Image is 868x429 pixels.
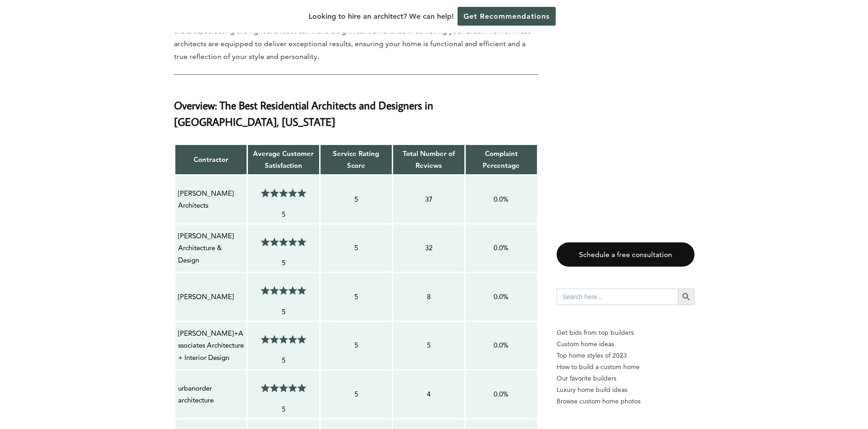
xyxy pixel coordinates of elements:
[396,388,462,400] p: 4
[557,350,694,361] a: Top home styles of 2023
[557,361,694,373] a: How to build a custom home
[396,242,462,254] p: 32
[251,209,316,220] p: 5
[557,373,694,384] a: Our favorite builders
[468,388,534,400] p: 0.0%
[557,384,694,396] a: Luxury home build ideas
[323,242,389,254] p: 5
[178,188,244,212] p: [PERSON_NAME] Architects
[178,327,244,364] p: [PERSON_NAME]+Associates Architecture + Interior Design
[178,230,244,266] p: [PERSON_NAME] Architecture & Design
[468,193,534,205] p: 0.0%
[557,396,694,407] a: Browse custom home photos
[483,149,520,170] strong: Complaint Percentage
[403,149,455,170] strong: Total Number of Reviews
[396,339,462,351] p: 5
[194,155,228,164] strong: Contractor
[333,149,379,170] strong: Service Rating Score
[396,291,462,303] p: 8
[396,193,462,205] p: 37
[251,257,316,269] p: 5
[178,291,244,303] p: [PERSON_NAME]
[557,338,694,350] a: Custom home ideas
[251,403,316,415] p: 5
[468,291,534,303] p: 0.0%
[323,193,389,205] p: 5
[253,149,314,170] strong: Average Customer Satisfaction
[681,292,691,302] svg: Search
[323,339,389,351] p: 5
[251,306,316,318] p: 5
[557,327,694,338] p: Get bids from top builders
[174,98,433,129] strong: Overview: The Best Residential Architects and Designers in [GEOGRAPHIC_DATA], [US_STATE]
[468,242,534,254] p: 0.0%
[557,242,694,267] a: Schedule a free consultation
[178,382,244,407] p: urbanorder architecture
[468,339,534,351] p: 0.0%
[557,289,678,305] input: Search here...
[251,354,316,366] p: 5
[323,388,389,400] p: 5
[458,7,556,26] a: Get Recommendations
[323,291,389,303] p: 5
